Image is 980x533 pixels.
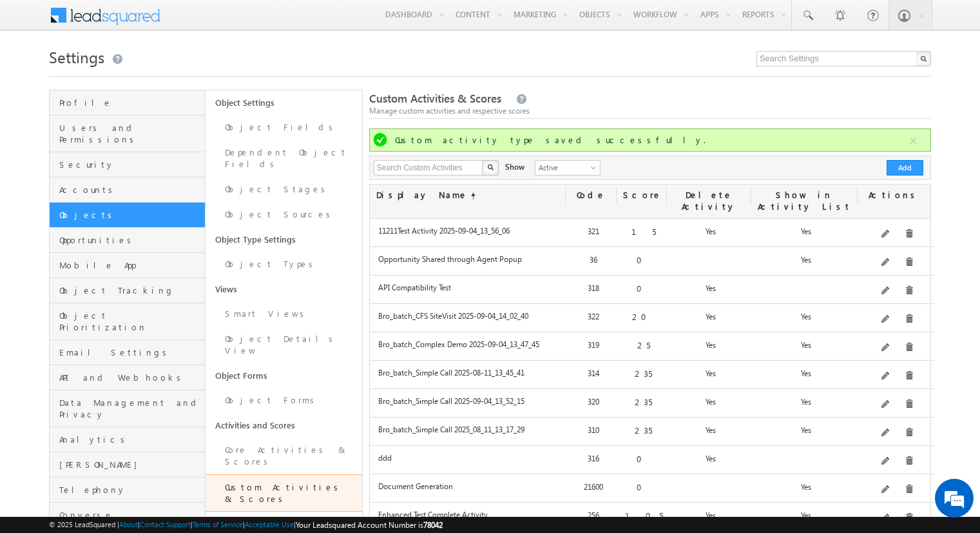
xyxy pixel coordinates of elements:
[619,339,669,357] div: 25
[59,434,202,445] span: Analytics
[505,160,524,173] div: Show
[753,481,860,499] div: Yes
[568,481,618,499] div: 21600
[378,396,562,406] label: Bro_batch_Simple Call 2025-09-04_13_52_15
[50,177,205,203] a: Accounts
[50,253,205,278] a: Mobile App
[619,254,669,272] div: 0
[59,97,202,108] span: Profile
[296,520,443,530] span: Your Leadsquared Account Number is
[619,509,669,527] div: 105
[756,51,931,66] input: Search Settings
[206,140,361,177] a: Dependent Object Fields
[378,339,562,349] label: Bro_batch_Complex Demo 2025-09-04_13_47_45
[59,209,202,221] span: Objects
[568,225,618,243] div: 321
[669,282,753,300] div: Yes
[669,452,753,470] div: Yes
[423,520,443,530] span: 78042
[206,277,361,301] a: Views
[758,189,851,212] span: Show in Activity List
[59,259,202,271] span: Mobile App
[619,452,669,470] div: 0
[669,225,753,243] div: Yes
[619,481,669,499] div: 0
[568,310,618,328] div: 322
[206,90,361,115] a: Object Settings
[568,424,618,442] div: 310
[568,509,618,527] div: 256
[619,310,669,328] div: 20
[59,347,202,358] span: Email Settings
[619,225,669,243] div: 15
[193,520,243,528] a: Terms of Service
[858,185,930,206] div: Actions
[378,425,562,434] label: Bro_batch_Simple Call 2025_08_11_13_17_29
[50,90,205,116] a: Profile
[568,254,618,272] div: 36
[206,413,361,437] a: Activities and Scores
[378,226,562,236] label: 11211Test Activity 2025-09-04_13_56_06
[753,509,860,527] div: Yes
[50,228,205,253] a: Opportunities
[50,365,205,390] a: API and Webhooks
[119,520,138,528] a: About
[619,396,669,414] div: 235
[753,254,860,272] div: Yes
[49,519,443,531] span: © 2025 LeadSquared | | | | |
[206,202,361,227] a: Object Sources
[50,303,205,340] a: Object Prioritization
[753,367,860,385] div: Yes
[50,116,205,152] a: Users and Permissions
[669,509,753,527] div: Yes
[753,310,860,328] div: Yes
[59,459,202,470] span: [PERSON_NAME]
[568,339,618,357] div: 319
[206,474,361,512] a: Custom Activities & Scores
[140,520,191,528] a: Contact Support
[59,397,202,420] span: Data Management and Privacy
[369,91,501,106] span: Custom Activities & Scores
[206,177,361,202] a: Object Stages
[669,424,753,442] div: Yes
[378,510,562,519] label: Enhanced Test Complete Activity
[566,185,616,206] div: Code
[50,503,205,528] a: Converse
[50,478,205,503] a: Telephony
[669,396,753,414] div: Yes
[378,481,562,491] label: Document Generation
[669,367,753,385] div: Yes
[753,396,860,414] div: Yes
[59,159,202,170] span: Security
[568,396,618,414] div: 320
[378,368,562,377] label: Bro_batch_Simple Call 2025-08-11_13_45_41
[369,105,931,117] div: Manage custom activities and respective scores
[753,339,860,357] div: Yes
[59,184,202,196] span: Accounts
[568,367,618,385] div: 314
[59,310,202,333] span: Object Prioritization
[59,509,202,521] span: Converse
[378,283,562,292] label: API Compatibility Test
[669,310,753,328] div: Yes
[887,160,923,176] button: Add
[206,301,361,327] a: Smart Views
[487,164,494,170] img: Search
[619,424,669,442] div: 235
[50,390,205,427] a: Data Management and Privacy
[378,254,562,264] label: Opportunity Shared through Agent Popup
[206,437,361,474] a: Core Activities & Scores
[378,311,562,321] label: Bro_batch_CFS SiteVisit 2025-09-04_14_02_40
[682,189,736,212] span: Delete Activity
[49,46,104,67] span: Settings
[50,278,205,303] a: Object Tracking
[206,115,361,140] a: Object Fields
[50,427,205,452] a: Analytics
[59,372,202,383] span: API and Webhooks
[669,339,753,357] div: Yes
[50,203,205,228] a: Objects
[206,363,361,388] a: Object Forms
[206,227,361,252] a: Object Type Settings
[535,160,600,176] a: Active
[206,388,361,413] a: Object Forms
